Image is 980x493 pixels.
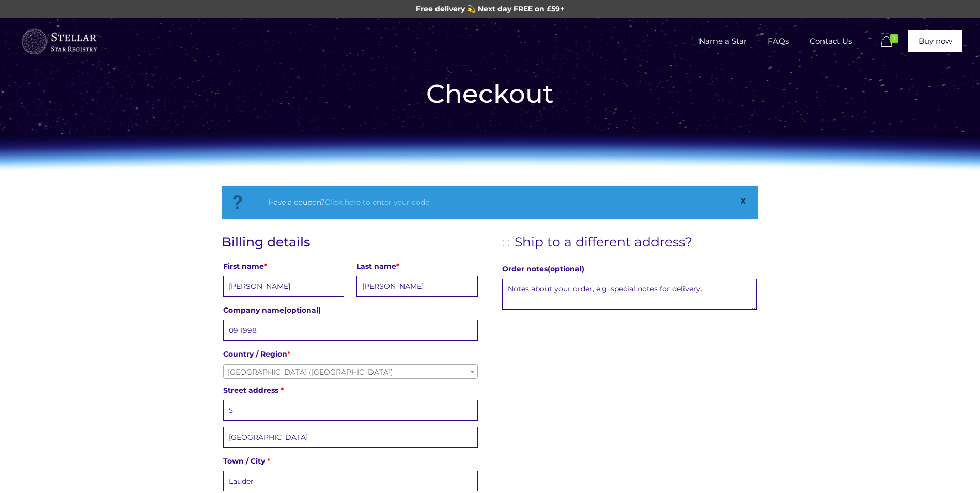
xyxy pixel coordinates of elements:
span: United Kingdom (UK) [224,365,477,379]
label: Country / Region [223,347,478,361]
abbr: required [287,349,290,359]
a: FAQs [757,18,799,65]
a: Name a Star [689,18,757,65]
span: (optional) [284,305,321,315]
span: (optional) [548,264,584,273]
span: FAQs [757,26,799,57]
span: Name a Star [689,26,757,57]
span: Contact Us [799,26,862,57]
a: Buy now [908,30,962,52]
span: United Kingdom (UK) [223,364,478,379]
span: Ship to a different address? [515,234,692,250]
label: First name [223,259,344,273]
input: Apartment, suite, unit, etc. (optional) [223,427,478,448]
input: Ship to a different address? [503,240,509,246]
span: 1 [890,34,898,43]
label: Company name [223,303,478,317]
label: Order notes [502,261,757,276]
abbr: required [281,386,284,395]
img: buyastar-logo-transparent [20,26,98,57]
span: Free delivery 💫 Next day FREE on £59+ [416,4,564,13]
div: Have a coupon? [268,196,730,209]
abbr: required [264,261,267,271]
a: Buy a Star [20,18,98,65]
input: House number and street name [223,400,478,421]
abbr: required [396,261,399,271]
a: Click here to enter your code [325,197,429,207]
h3: Billing details [222,235,479,250]
label: Last name [356,259,477,273]
label: Street address [223,383,478,397]
label: Town / City [223,454,478,468]
a: Contact Us [799,18,862,65]
h1: Checkout [222,80,758,108]
a: 1 [878,36,903,48]
abbr: required [267,456,270,466]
